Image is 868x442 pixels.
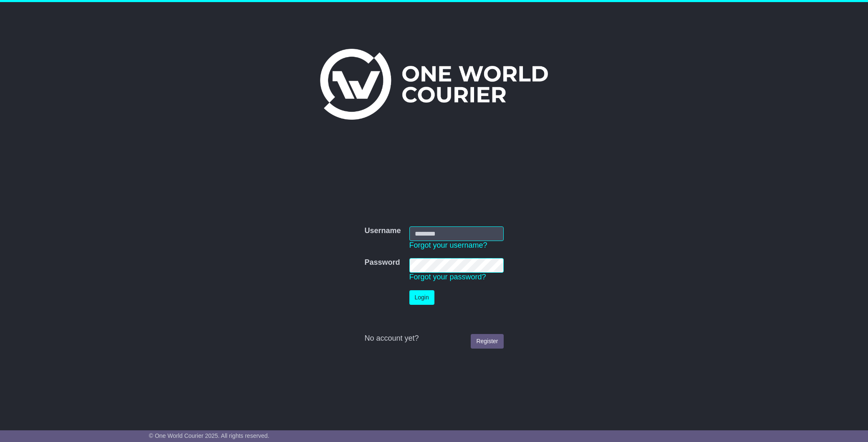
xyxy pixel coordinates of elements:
[409,290,434,305] button: Login
[409,273,486,281] a: Forgot your password?
[149,432,270,439] span: © One World Courier 2025. All rights reserved.
[364,226,401,236] label: Username
[471,334,503,349] a: Register
[409,241,487,249] a: Forgot your username?
[364,258,400,267] label: Password
[364,334,503,343] div: No account yet?
[320,49,548,120] img: One World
